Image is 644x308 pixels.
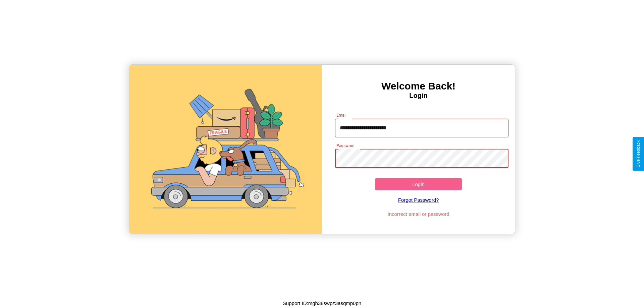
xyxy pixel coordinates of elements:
[636,140,641,168] div: Give Feedback
[336,112,347,118] label: Email
[322,80,515,92] h3: Welcome Back!
[283,299,361,308] p: Support ID: mgh38swpz3asqmp0pn
[332,209,505,219] p: Incorrect email or password
[322,92,515,100] h4: Login
[332,190,505,209] a: Forgot Password?
[336,143,354,148] label: Password
[129,65,322,234] img: gif
[375,178,462,190] button: Login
